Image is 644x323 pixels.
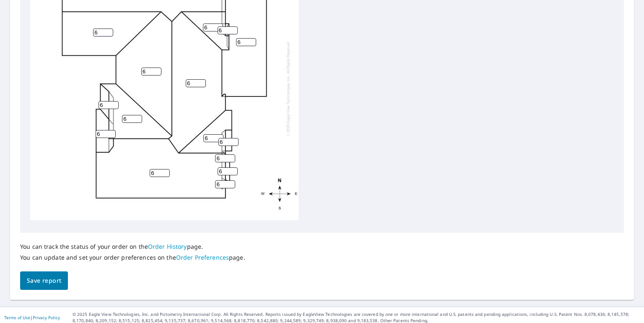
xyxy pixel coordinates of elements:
[20,254,245,261] p: You can update and set your order preferences on the page.
[4,315,60,320] p: |
[4,315,30,320] a: Terms of Use
[176,253,229,261] a: Order Preferences
[20,243,245,250] p: You can track the status of your order on the page.
[27,276,61,286] span: Save report
[148,242,187,250] a: Order History
[33,315,60,320] a: Privacy Policy
[20,271,68,290] button: Save report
